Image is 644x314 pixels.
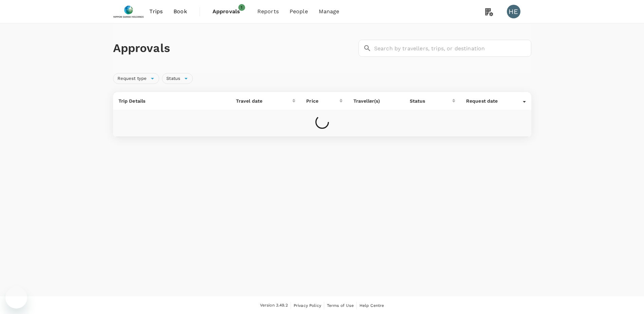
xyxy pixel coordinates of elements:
span: Reports [257,7,279,16]
div: Request type [113,73,160,84]
span: Book [173,7,187,16]
span: Status [162,75,184,82]
span: Help Centre [360,303,384,308]
span: People [290,7,308,16]
span: 1 [238,4,245,11]
p: Traveller(s) [353,98,399,104]
div: Status [162,73,193,84]
h1: Approvals [113,41,356,55]
a: Privacy Policy [294,302,321,309]
a: Help Centre [360,302,384,309]
span: Approvals [213,7,246,16]
div: Status [410,98,452,104]
div: Price [306,98,339,104]
span: Request type [113,75,151,82]
iframe: Button to launch messaging window [5,287,27,309]
input: Search by travellers, trips, or destination [374,40,531,57]
img: Nippon Sanso Holdings Singapore Pte Ltd [113,4,144,19]
p: Trip Details [118,98,225,104]
span: Terms of Use [327,303,354,308]
a: Terms of Use [327,302,354,309]
div: Travel date [236,98,293,104]
span: Manage [319,7,339,16]
span: Version 3.49.2 [260,302,288,309]
div: Request date [466,98,523,104]
span: Trips [149,7,163,16]
div: HE [507,5,520,18]
span: Privacy Policy [294,303,321,308]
